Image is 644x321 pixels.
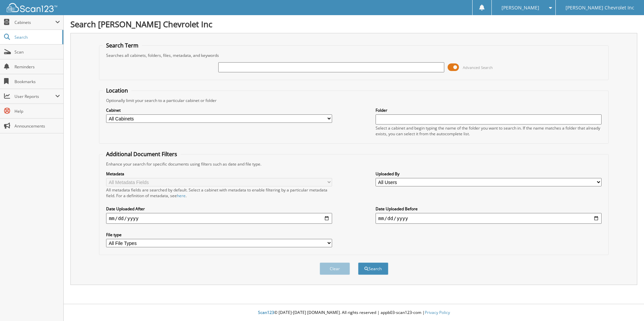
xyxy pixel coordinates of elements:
[14,123,60,129] span: Announcements
[376,213,602,224] input: end
[106,213,332,224] input: start
[106,206,332,212] label: Date Uploaded After
[320,262,350,275] button: Clear
[14,49,60,55] span: Scan
[64,305,644,321] div: © [DATE]-[DATE] [DOMAIN_NAME]. All rights reserved | appb03-scan123-com |
[258,310,274,315] span: Scan123
[14,20,55,25] span: Cabinets
[376,171,602,177] label: Uploaded By
[7,3,57,12] img: scan123-logo-white.svg
[70,19,637,30] h1: Search [PERSON_NAME] Chevrolet Inc
[14,94,55,99] span: User Reports
[106,107,332,113] label: Cabinet
[103,150,181,158] legend: Additional Document Filters
[358,262,388,275] button: Search
[463,65,493,70] span: Advanced Search
[103,87,131,94] legend: Location
[106,232,332,238] label: File type
[103,161,605,167] div: Enhance your search for specific documents using filters such as date and file type.
[103,52,605,58] div: Searches all cabinets, folders, files, metadata, and keywords
[177,193,186,199] a: here
[106,187,332,199] div: All metadata fields are searched by default. Select a cabinet with metadata to enable filtering b...
[14,108,60,114] span: Help
[14,64,60,70] span: Reminders
[376,206,602,212] label: Date Uploaded Before
[566,6,634,10] span: [PERSON_NAME] Chevrolet Inc
[425,310,450,315] a: Privacy Policy
[106,171,332,177] label: Metadata
[103,42,142,49] legend: Search Term
[376,107,602,113] label: Folder
[14,34,59,40] span: Search
[502,6,539,10] span: [PERSON_NAME]
[14,79,60,84] span: Bookmarks
[103,98,605,103] div: Optionally limit your search to a particular cabinet or folder
[376,125,602,137] div: Select a cabinet and begin typing the name of the folder you want to search in. If the name match...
